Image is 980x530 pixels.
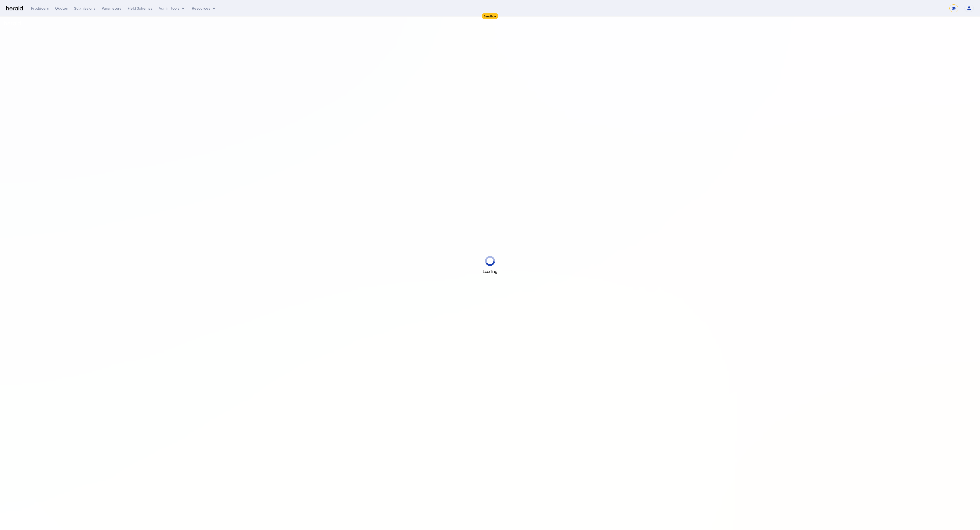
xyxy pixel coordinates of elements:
img: Herald Logo [6,6,23,11]
div: Sandbox [482,13,499,19]
div: Producers [31,6,49,11]
div: Parameters [102,6,122,11]
div: Submissions [74,6,96,11]
div: Quotes [55,6,68,11]
div: Field Schemas [128,6,153,11]
button: Resources dropdown menu [192,6,217,11]
button: internal dropdown menu [159,6,186,11]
